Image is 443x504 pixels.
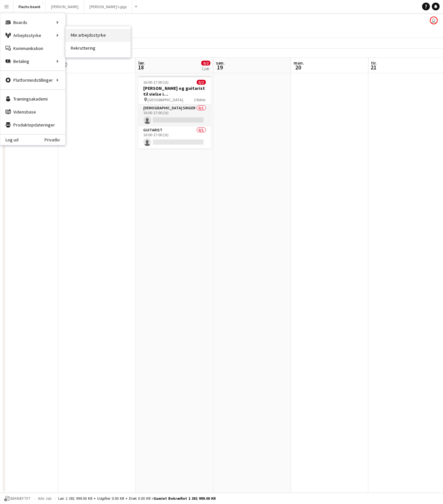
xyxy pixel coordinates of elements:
app-card-role: Guitarist0/116:00-17:00 (1t) [138,126,211,149]
a: Log ud [0,137,19,142]
span: 19 [215,64,225,71]
div: Boards [0,16,65,29]
app-job-card: 16:00-17:00 (1t)0/2[PERSON_NAME] og guitarist til vielse i [GEOGRAPHIC_DATA] [GEOGRAPHIC_DATA]2 R... [138,76,211,149]
a: Min arbejdsstyrke [66,29,131,42]
span: man. [294,60,304,66]
span: 21 [370,64,377,71]
div: 1 job [202,66,210,71]
span: Alle job [37,496,53,501]
button: [PERSON_NAME] [46,0,84,13]
div: Arbejdsstyrke [0,29,65,42]
button: Bekræftet [3,495,32,502]
span: 18 [137,64,145,71]
a: Vidensbase [0,105,65,118]
span: [GEOGRAPHIC_DATA] [148,97,184,102]
app-card-role: [DEMOGRAPHIC_DATA] Singer0/116:00-17:00 (1t) [138,104,211,126]
h3: [PERSON_NAME] og guitarist til vielse i [GEOGRAPHIC_DATA] [138,85,211,97]
span: lør. [138,60,145,66]
a: Privatliv [44,137,65,142]
div: Platformindstillinger [0,74,65,87]
span: 2 Roller [194,97,206,102]
div: Løn 1 381 999.00 KR + Udgifter 0.00 KR + Diæt 0.00 KR = [58,496,216,501]
span: 0/2 [201,61,210,66]
a: Træningsakademi [0,92,65,105]
div: Betaling [0,55,65,68]
a: Rekruttering [66,42,131,55]
span: søn. [216,60,225,66]
span: 0/2 [197,80,206,85]
app-user-avatar: Frederik Flach [430,17,438,24]
span: tir. [371,60,377,66]
a: Kommunikation [0,42,65,55]
button: Flachs board [13,0,46,13]
span: 16:00-17:00 (1t) [144,80,169,85]
button: [PERSON_NAME]'s gigs [84,0,132,13]
a: Produktopdateringer [0,118,65,131]
span: 20 [293,64,304,71]
span: Bekræftet [10,497,31,501]
span: Samlet bekræftet 1 381 999.00 KR [154,496,216,501]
